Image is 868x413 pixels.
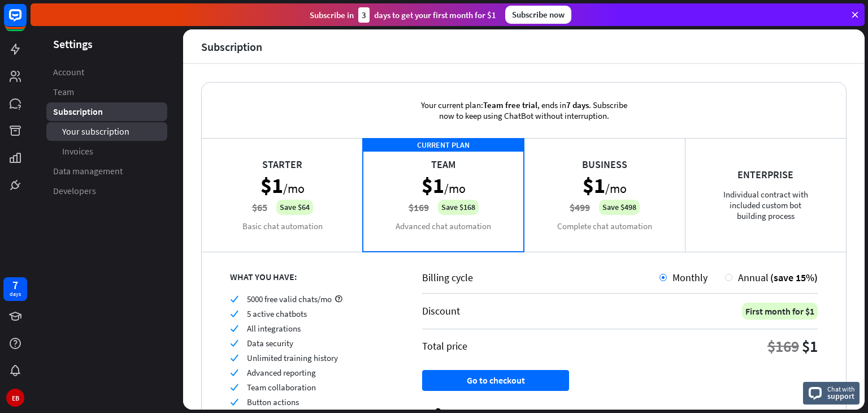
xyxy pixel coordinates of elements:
a: Invoices [46,142,167,161]
i: check [230,354,238,362]
span: Subscription [53,106,103,118]
i: check [230,339,238,347]
span: 5000 free valid chats/mo [247,294,332,304]
div: Billing cycle [422,271,659,284]
span: Data management [53,165,123,177]
a: 7 days [3,277,27,301]
span: Invoices [62,145,93,157]
i: check [230,398,238,406]
div: Your current plan: , ends in . Subscribe now to keep using ChatBot without interruption. [402,83,645,138]
a: Developers [46,182,167,200]
span: Team [53,86,74,98]
span: All integrations [247,323,301,334]
span: 7 days [566,100,589,110]
header: Settings [31,36,183,51]
a: Team [46,83,167,101]
i: check [230,324,238,333]
i: check [230,309,238,318]
div: $1 [802,336,818,356]
button: Open LiveChat chat widget [9,5,43,38]
span: (save 15%) [770,271,818,284]
i: check [230,295,238,303]
div: First month for $1 [742,303,818,320]
span: Unlimited training history [247,352,338,363]
div: Discount [422,304,460,317]
div: WHAT YOU HAVE: [230,271,394,282]
span: Developers [53,185,96,197]
span: Chat with [827,384,855,394]
a: Your subscription [46,122,167,141]
span: Team free trial [483,100,537,110]
div: $169 [767,336,799,356]
span: Account [53,66,84,78]
span: Your subscription [62,126,129,137]
div: 7 [12,280,18,290]
div: Subscribe in days to get your first month for $1 [310,7,496,23]
i: check [230,368,238,377]
span: Annual [738,271,769,284]
a: Account [46,63,167,81]
div: Subscribe now [505,6,571,24]
div: Total price [422,339,467,352]
span: Advanced reporting [247,367,316,378]
i: check [230,383,238,392]
a: Data management [46,162,167,180]
div: EB [6,389,24,407]
div: 3 [358,7,370,23]
span: Button actions [247,397,299,407]
span: Monthly [672,271,708,284]
span: Data security [247,338,293,349]
span: support [827,391,855,401]
span: Team collaboration [247,382,316,393]
button: Go to checkout [422,370,569,391]
div: days [10,290,21,298]
span: 5 active chatbots [247,308,307,319]
div: Subscription [201,40,262,53]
